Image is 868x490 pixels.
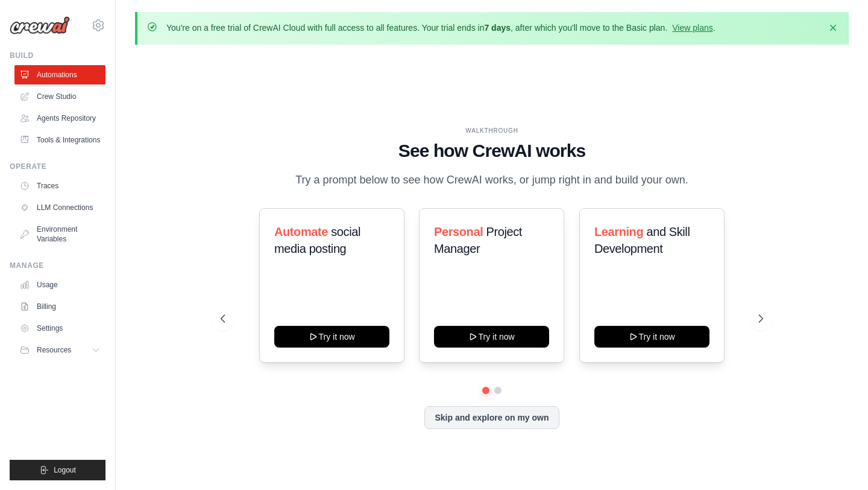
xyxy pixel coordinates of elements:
[289,171,694,189] p: Try a prompt below to see how CrewAI works, or jump right in and build your own.
[54,465,76,475] span: Logout
[424,406,559,429] button: Skip and explore on my own
[14,275,105,294] a: Usage
[10,51,105,60] div: Build
[434,225,483,238] span: Personal
[594,225,690,255] span: and Skill Development
[14,220,105,249] a: Environment Variables
[484,23,511,33] strong: 7 days
[14,319,105,338] a: Settings
[221,140,763,162] h1: See how CrewAI works
[14,198,105,217] a: LLM Connections
[10,162,105,171] div: Operate
[14,87,105,106] a: Crew Studio
[434,326,549,348] button: Try it now
[10,460,105,480] button: Logout
[37,345,71,355] span: Resources
[14,109,105,128] a: Agents Repository
[221,126,763,135] div: WALKTHROUGH
[274,225,328,238] span: Automate
[10,16,70,34] img: Logo
[14,176,105,196] a: Traces
[14,340,105,360] button: Resources
[166,22,715,34] p: You're on a free trial of CrewAI Cloud with full access to all features. Your trial ends in , aft...
[672,23,712,33] a: View plans
[274,326,389,348] button: Try it now
[594,326,709,348] button: Try it now
[10,261,105,270] div: Manage
[14,65,105,84] a: Automations
[14,297,105,316] a: Billing
[14,130,105,150] a: Tools & Integrations
[594,225,643,238] span: Learning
